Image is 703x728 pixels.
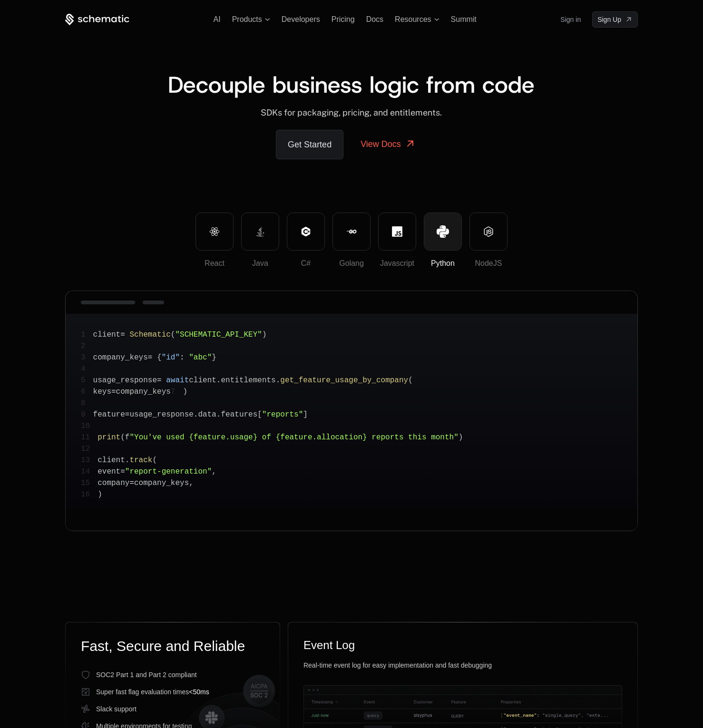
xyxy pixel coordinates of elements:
[470,258,507,269] div: NodeJS
[282,15,320,23] a: Developers
[157,376,162,385] span: =
[408,376,413,385] span: (
[81,340,93,352] span: 2
[276,376,281,385] span: .
[424,258,461,269] div: Python
[93,353,148,362] span: company_keys
[129,456,152,465] span: track
[81,329,93,340] span: 1
[262,410,303,419] span: "reports"
[189,353,212,362] span: "abc"
[212,353,216,362] span: }
[276,130,343,159] a: Get Started
[303,638,622,653] div: Event Log
[81,420,98,432] span: 10
[242,258,279,269] div: Java
[451,15,477,23] a: Summit
[120,467,125,476] span: =
[212,467,216,476] span: ,
[81,638,264,655] div: Fast, Secure and Reliable
[120,330,125,339] span: =
[81,398,93,409] span: 8
[221,410,257,419] span: features
[349,130,427,158] a: View Docs
[560,12,581,27] a: Sign in
[125,467,212,476] span: "report-generation"
[162,353,180,362] span: "id"
[378,213,416,251] button: Javascript
[148,353,153,362] span: =
[424,213,462,251] button: Python
[195,213,234,251] button: React
[93,388,111,396] span: keys
[98,490,102,499] span: )
[93,410,125,419] span: feature
[81,386,93,398] span: 6
[232,15,262,24] span: Products
[111,388,116,396] span: =
[125,433,130,442] span: f
[125,410,130,419] span: =
[98,456,125,465] span: client
[241,213,279,251] button: Java
[189,479,194,487] span: ,
[183,388,187,396] span: )
[175,330,262,339] span: "SCHEMATIC_API_KEY"
[152,456,157,465] span: (
[129,433,458,442] span: "You've used {feature.usage} of {feature.allocation} reports this month"
[171,386,183,398] span: 7
[469,213,508,251] button: NodeJS
[332,15,355,23] a: Pricing
[93,330,121,339] span: client
[261,107,442,117] span: SDKs for packaging, pricing, and entitlements.
[366,15,383,23] a: Docs
[257,410,262,419] span: [
[129,479,134,487] span: =
[157,353,162,362] span: {
[134,479,189,487] span: company_keys
[129,410,193,419] span: usage_response
[116,388,171,396] span: company_keys
[168,69,535,100] span: Decouple business logic from code
[81,489,98,500] span: 16
[287,213,325,251] button: C#
[214,15,221,23] a: AI
[597,15,621,24] span: Sign Up
[129,330,170,339] span: Schematic
[280,376,408,385] span: get_feature_usage_by_company
[262,330,267,339] span: )
[81,477,98,489] span: 15
[333,258,370,269] div: Golang
[93,376,157,385] span: usage_response
[125,456,130,465] span: .
[395,15,431,24] span: Resources
[96,670,197,679] span: SOC2 Part 1 and Part 2 compliant
[171,330,176,339] span: (
[221,376,275,385] span: entitlements
[303,410,308,419] span: ]
[216,376,221,385] span: .
[81,375,93,386] span: 5
[194,410,198,419] span: .
[303,660,622,670] div: Real-time event log for easy implementation and fast debugging
[81,466,98,477] span: 14
[287,258,324,269] div: C#
[189,376,216,385] span: client
[81,443,98,455] span: 12
[81,363,93,375] span: 4
[120,433,125,442] span: (
[98,479,129,487] span: company
[81,432,98,443] span: 11
[379,258,416,269] div: Javascript
[332,213,371,251] button: Golang
[98,467,120,476] span: event
[96,704,137,714] span: Slack support
[81,409,93,420] span: 9
[459,433,463,442] span: )
[96,687,209,697] span: Super fast flag evaluation times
